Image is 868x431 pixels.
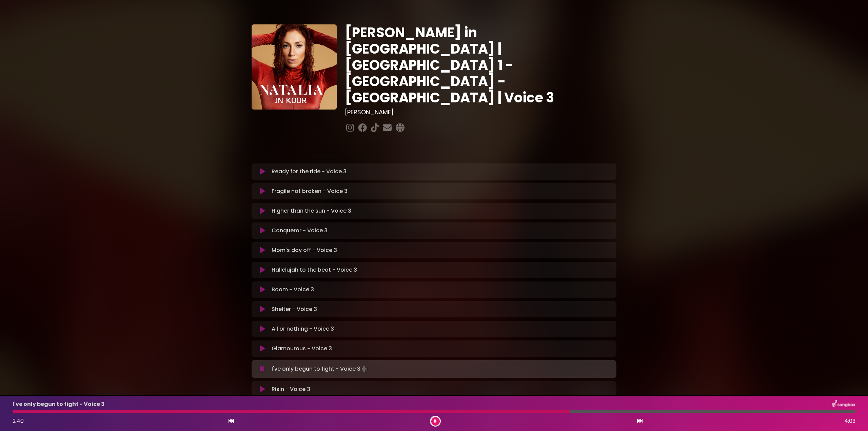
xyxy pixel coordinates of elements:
[13,417,24,425] span: 2:40
[832,400,855,409] img: songbox-logo-white.png
[272,305,317,313] p: Shelter - Voice 3
[272,168,347,176] p: Ready for the ride - Voice 3
[272,364,370,374] p: I've only begun to fight - Voice 3
[252,24,337,110] img: YTVS25JmS9CLUqXqkEhs
[272,385,310,393] p: Risin - Voice 3
[272,286,314,294] p: Boom - Voice 3
[272,325,334,333] p: All or nothing - Voice 3
[13,400,104,408] p: I've only begun to fight - Voice 3
[272,227,328,235] p: Conqueror - Voice 3
[345,109,616,116] h3: [PERSON_NAME]
[844,417,855,425] span: 4:03
[272,246,337,254] p: Mom's day off - Voice 3
[360,364,370,374] img: waveform4.gif
[272,187,348,195] p: Fragile not broken - Voice 3
[272,207,351,215] p: Higher than the sun - Voice 3
[272,345,332,353] p: Glamourous - Voice 3
[272,266,357,274] p: Hallelujah to the beat - Voice 3
[345,24,616,106] h1: [PERSON_NAME] in [GEOGRAPHIC_DATA] | [GEOGRAPHIC_DATA] 1 - [GEOGRAPHIC_DATA] - [GEOGRAPHIC_DATA] ...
